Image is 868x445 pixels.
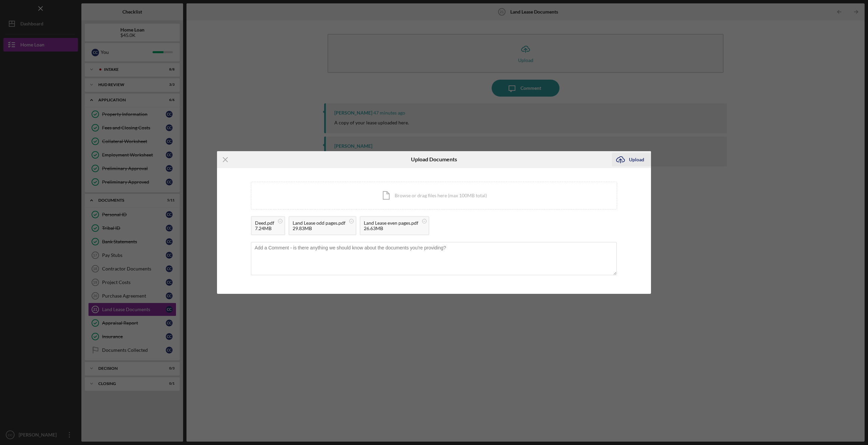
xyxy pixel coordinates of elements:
div: 29.83MB [293,226,346,231]
div: 26.63MB [364,226,418,231]
div: Deed.pdf [255,220,274,226]
div: Land Lease even pages.pdf [364,220,418,226]
button: Upload [612,153,651,166]
h6: Upload Documents [411,156,457,162]
div: Upload [629,153,644,166]
div: 7.24MB [255,226,274,231]
div: Land Lease odd pages.pdf [293,220,346,226]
